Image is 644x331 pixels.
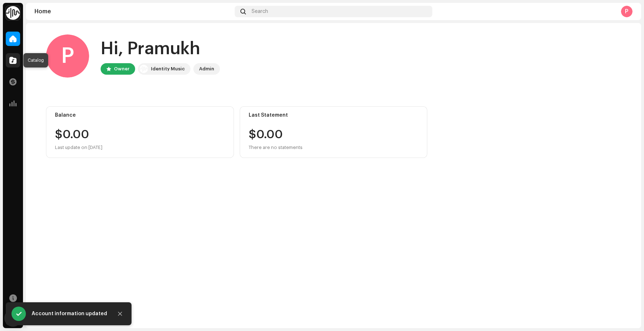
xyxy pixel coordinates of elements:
div: Owner [114,65,129,73]
img: 0f74c21f-6d1c-4dbc-9196-dbddad53419e [6,6,20,20]
div: Admin [199,65,214,73]
span: Search [252,9,268,14]
div: Open Intercom Messenger [4,309,22,327]
div: Balance [55,112,225,118]
div: Home [34,9,232,14]
div: There are no statements [249,143,303,152]
div: Last update on [DATE] [55,143,225,152]
re-o-card-value: Balance [46,106,234,158]
img: 0f74c21f-6d1c-4dbc-9196-dbddad53419e [139,65,148,73]
re-o-card-value: Last Statement [240,106,428,158]
div: P [621,6,632,17]
div: Account information updated [32,309,107,318]
button: Close [113,307,127,321]
div: Identity Music [151,65,185,73]
div: Last Statement [249,112,419,118]
div: Hi, Pramukh [101,37,220,60]
div: P [46,34,89,78]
